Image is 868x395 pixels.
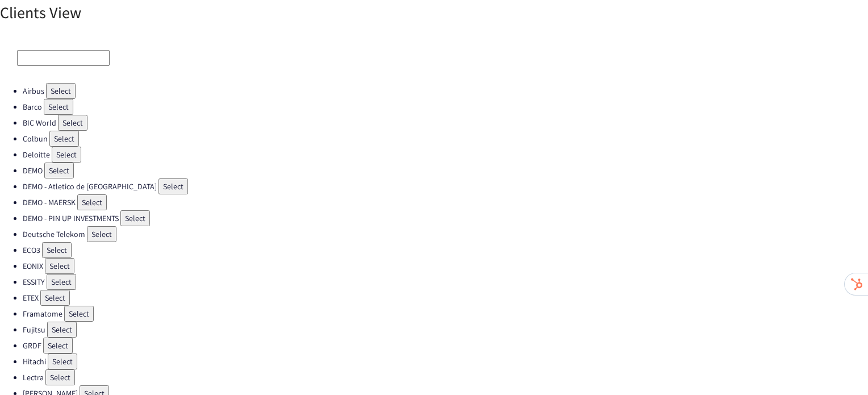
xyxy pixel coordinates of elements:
li: Colbun [23,131,868,147]
li: DEMO [23,163,868,178]
li: EONIX [23,258,868,274]
button: Select [40,290,70,306]
button: Select [158,178,188,194]
li: DEMO - Atletico de [GEOGRAPHIC_DATA] [23,178,868,194]
button: Select [52,147,81,163]
li: ETEX [23,290,868,306]
button: Select [49,131,79,147]
li: Hitachi [23,354,868,369]
iframe: Chat Widget [811,340,868,395]
button: Select [45,369,75,385]
button: Select [47,274,76,290]
button: Select [64,306,94,322]
button: Select [42,242,72,258]
li: Airbus [23,83,868,99]
li: Lectra [23,369,868,385]
button: Select [87,226,116,242]
li: BIC World [23,115,868,131]
button: Select [120,210,150,226]
button: Select [77,194,107,210]
li: Barco [23,99,868,115]
li: GRDF [23,338,868,354]
button: Select [45,258,74,274]
li: Deloitte [23,147,868,163]
button: Select [47,322,77,338]
li: ESSITY [23,274,868,290]
button: Select [58,115,87,131]
li: DEMO - MAERSK [23,194,868,210]
button: Select [44,163,74,178]
li: Fujitsu [23,322,868,338]
li: ECO3 [23,242,868,258]
button: Select [43,338,73,354]
li: DEMO - PIN UP INVESTMENTS [23,210,868,226]
button: Select [48,354,77,369]
button: Select [46,83,76,99]
button: Select [44,99,73,115]
li: Framatome [23,306,868,322]
li: Deutsche Telekom [23,226,868,242]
